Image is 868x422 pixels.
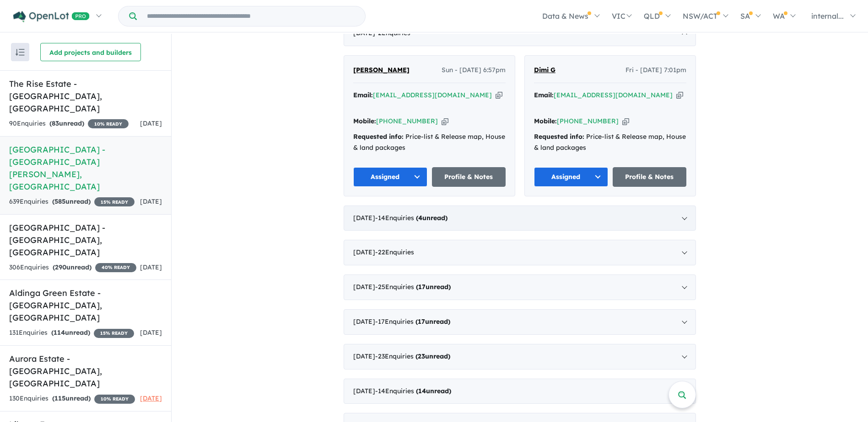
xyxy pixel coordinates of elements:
div: 130 Enquir ies [9,393,135,404]
h5: [GEOGRAPHIC_DATA] - [GEOGRAPHIC_DATA][PERSON_NAME] , [GEOGRAPHIC_DATA] [9,143,162,193]
a: Profile & Notes [613,167,687,187]
span: 15 % READY [94,329,134,338]
span: [DATE] [140,263,162,271]
span: - 25 Enquir ies [375,283,451,291]
span: 17 [418,317,425,326]
span: 14 [418,387,426,395]
img: Openlot PRO Logo White [13,11,90,22]
span: internal... [811,11,844,21]
a: [EMAIL_ADDRESS][DOMAIN_NAME] [554,91,673,99]
strong: ( unread) [52,394,91,402]
strong: ( unread) [416,283,451,291]
span: - 23 Enquir ies [375,352,450,360]
span: - 14 Enquir ies [375,387,451,395]
button: Copy [622,116,629,126]
strong: ( unread) [415,317,450,326]
strong: ( unread) [415,352,450,360]
div: [DATE] [344,379,696,404]
span: [DATE] [140,197,162,206]
span: [DATE] [140,394,162,402]
a: Dimi G [534,65,555,76]
div: [DATE] [344,206,696,231]
button: Assigned [534,167,608,187]
strong: Requested info: [534,132,584,141]
span: [DATE] [140,328,162,337]
button: Copy [676,90,683,100]
strong: Mobile: [353,117,376,125]
div: 90 Enquir ies [9,118,129,129]
strong: Email: [534,91,554,99]
span: [DATE] [140,119,162,127]
span: 115 [54,394,65,402]
span: 17 [418,283,426,291]
span: 40 % READY [95,263,136,272]
span: 10 % READY [94,395,135,404]
span: 83 [52,119,59,127]
div: [DATE] [344,274,696,300]
input: Try estate name, suburb, builder or developer [139,6,363,26]
span: - 22 Enquir ies [375,248,414,256]
button: Add projects and builders [40,43,141,61]
div: [DATE] [344,309,696,335]
strong: ( unread) [51,328,90,337]
div: [DATE] [344,344,696,369]
img: sort.svg [16,49,25,56]
strong: Email: [353,91,373,99]
h5: Aurora Estate - [GEOGRAPHIC_DATA] , [GEOGRAPHIC_DATA] [9,353,162,390]
strong: ( unread) [49,119,84,127]
span: [PERSON_NAME] [353,66,410,74]
div: 131 Enquir ies [9,327,134,338]
span: 15 % READY [94,197,135,206]
span: - 14 Enquir ies [375,214,447,222]
button: Assigned [353,167,427,187]
span: 290 [55,263,66,271]
div: Price-list & Release map, House & land packages [353,132,506,153]
a: [PERSON_NAME] [353,65,410,76]
strong: ( unread) [53,263,92,271]
h5: The Rise Estate - [GEOGRAPHIC_DATA] , [GEOGRAPHIC_DATA] [9,78,162,115]
span: - 17 Enquir ies [375,317,450,326]
span: 23 [418,352,425,360]
div: Price-list & Release map, House & land packages [534,132,686,153]
span: 10 % READY [88,119,129,128]
span: 4 [418,214,422,222]
div: [DATE] [344,240,696,265]
span: Sun - [DATE] 6:57pm [442,65,506,76]
strong: Mobile: [534,117,557,125]
h5: Aldinga Green Estate - [GEOGRAPHIC_DATA] , [GEOGRAPHIC_DATA] [9,287,162,324]
strong: ( unread) [416,387,451,395]
button: Copy [442,116,448,126]
strong: ( unread) [416,214,447,222]
span: 114 [54,328,65,337]
span: Fri - [DATE] 7:01pm [625,65,686,76]
strong: ( unread) [52,197,91,206]
div: 306 Enquir ies [9,262,136,273]
div: 639 Enquir ies [9,196,135,207]
a: Profile & Notes [432,167,506,187]
strong: Requested info: [353,132,404,141]
h5: [GEOGRAPHIC_DATA] - [GEOGRAPHIC_DATA] , [GEOGRAPHIC_DATA] [9,222,162,258]
span: Dimi G [534,66,555,74]
button: Copy [496,90,502,100]
a: [PHONE_NUMBER] [557,117,619,125]
a: [EMAIL_ADDRESS][DOMAIN_NAME] [373,91,492,99]
span: 585 [54,197,65,206]
a: [PHONE_NUMBER] [376,117,438,125]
